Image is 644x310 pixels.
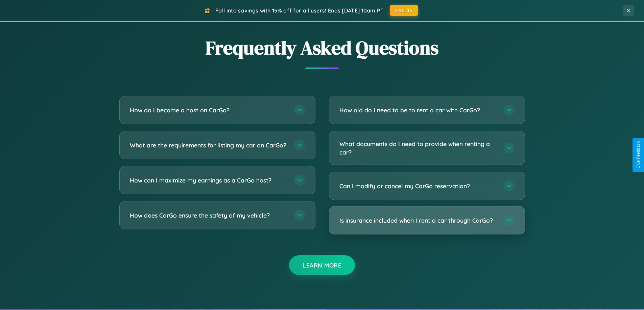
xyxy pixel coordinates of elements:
h3: What are the requirements for listing my car on CarGo? [130,141,287,149]
h3: Is insurance included when I rent a car through CarGo? [339,216,497,225]
h3: How can I maximize my earnings as a CarGo host? [130,176,287,185]
button: FALL15 [390,5,418,16]
h3: What documents do I need to provide when renting a car? [339,140,497,156]
span: Fall into savings with 15% off for all users! Ends [DATE] 10am PT. [215,7,385,14]
button: Learn More [289,255,355,275]
h3: How old do I need to be to rent a car with CarGo? [339,106,497,114]
h3: Can I modify or cancel my CarGo reservation? [339,182,497,190]
div: Give Feedback [636,141,641,169]
h2: Frequently Asked Questions [119,35,525,61]
h3: How does CarGo ensure the safety of my vehicle? [130,211,287,220]
h3: How do I become a host on CarGo? [130,106,287,114]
